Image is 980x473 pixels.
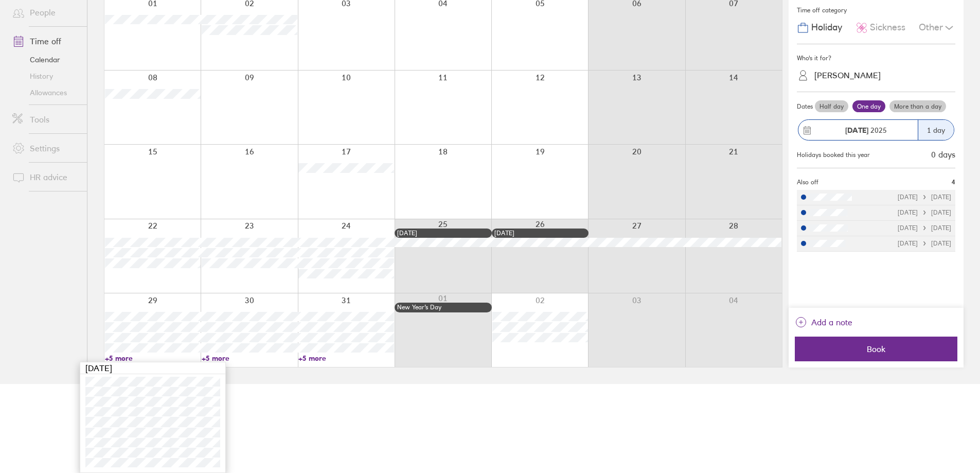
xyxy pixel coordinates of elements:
[898,209,951,216] div: [DATE] [DATE]
[202,354,297,363] a: +5 more
[797,103,813,110] span: Dates
[797,50,955,66] div: Who's it for?
[797,3,955,18] div: Time off category
[397,230,489,237] div: [DATE]
[4,51,87,68] a: Calendar
[795,337,957,361] button: Book
[105,354,201,363] a: +5 more
[4,68,87,84] a: History
[952,179,955,186] span: 4
[815,100,848,113] label: Half day
[814,71,881,80] div: [PERSON_NAME]
[802,344,950,354] span: Book
[811,314,852,330] span: Add a note
[4,109,87,130] a: Tools
[931,150,955,159] div: 0 days
[918,120,954,140] div: 1 day
[889,100,946,113] label: More than a day
[80,362,225,374] div: [DATE]
[4,31,87,51] a: Time off
[797,114,955,146] button: [DATE] 20251 day
[898,240,951,247] div: [DATE] [DATE]
[4,167,87,187] a: HR advice
[811,22,842,33] span: Holiday
[797,179,818,186] span: Also off
[845,126,887,134] span: 2025
[919,18,955,38] div: Other
[797,151,870,159] div: Holidays booked this year
[845,126,868,135] strong: [DATE]
[852,100,885,113] label: One day
[4,2,87,23] a: People
[898,224,951,232] div: [DATE] [DATE]
[4,84,87,101] a: Allowances
[870,22,905,33] span: Sickness
[494,230,586,237] div: [DATE]
[898,194,951,201] div: [DATE] [DATE]
[795,314,852,330] button: Add a note
[4,138,87,159] a: Settings
[298,354,394,363] a: +5 more
[397,304,489,311] div: New Year’s Day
